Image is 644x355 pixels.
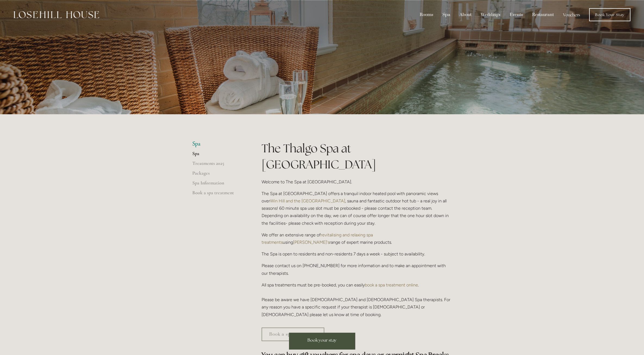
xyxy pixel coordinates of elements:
[505,10,527,20] div: Events
[270,198,345,203] a: Win Hill and the [GEOGRAPHIC_DATA]
[528,10,558,20] div: Restaurant
[192,190,244,199] a: Book a spa treatment
[589,8,630,21] a: Book Your Stay
[293,240,329,245] a: [PERSON_NAME]'s
[307,337,337,343] span: Book your stay
[262,328,324,341] a: Book a spa treatment
[262,178,452,186] p: Welcome to The Spa at [GEOGRAPHIC_DATA].
[365,282,418,288] a: book a spa treatment online
[262,262,452,277] p: Please contact us on [PHONE_NUMBER] for more information and to make an appointment with our ther...
[262,281,452,318] p: All spa treatments must be pre-booked, you can easily . Please be aware we have [DEMOGRAPHIC_DATA...
[262,250,452,258] p: The Spa is open to residents and non-residents 7 days a week - subject to availability.
[438,10,454,20] div: Spa
[262,190,452,227] p: The Spa at [GEOGRAPHIC_DATA] offers a tranquil indoor heated pool with panoramic views over , sau...
[14,11,99,18] img: Losehill House
[192,160,244,170] a: Treatments 2025
[289,333,355,350] a: Book your stay
[262,231,452,246] p: We offer an extensive range of using range of expert marine products.
[192,140,244,147] li: Spa
[192,170,244,180] a: Packages
[192,180,244,190] a: Spa Information
[477,10,504,20] div: Weddings
[262,140,452,172] h1: The Thalgo Spa at [GEOGRAPHIC_DATA]
[455,10,476,20] div: About
[192,150,244,160] a: Spa
[416,10,437,20] div: Rooms
[559,10,584,20] a: Vouchers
